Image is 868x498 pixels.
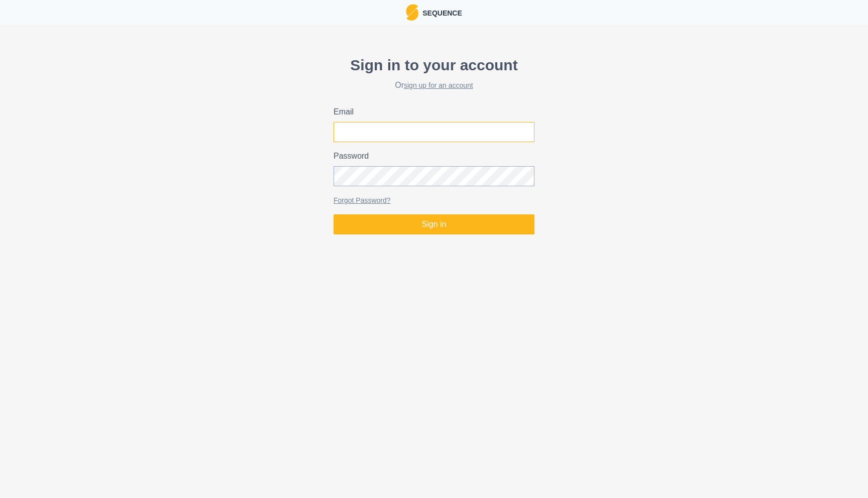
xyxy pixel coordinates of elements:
[334,150,528,162] label: Password
[404,81,473,89] a: sign up for an account
[334,196,391,204] a: Forgot Password?
[418,6,462,19] p: Sequence
[406,4,418,21] img: Logo
[334,54,534,76] p: Sign in to your account
[406,4,462,21] a: LogoSequence
[334,106,528,118] label: Email
[334,80,534,90] h2: Or
[334,214,534,234] button: Sign in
